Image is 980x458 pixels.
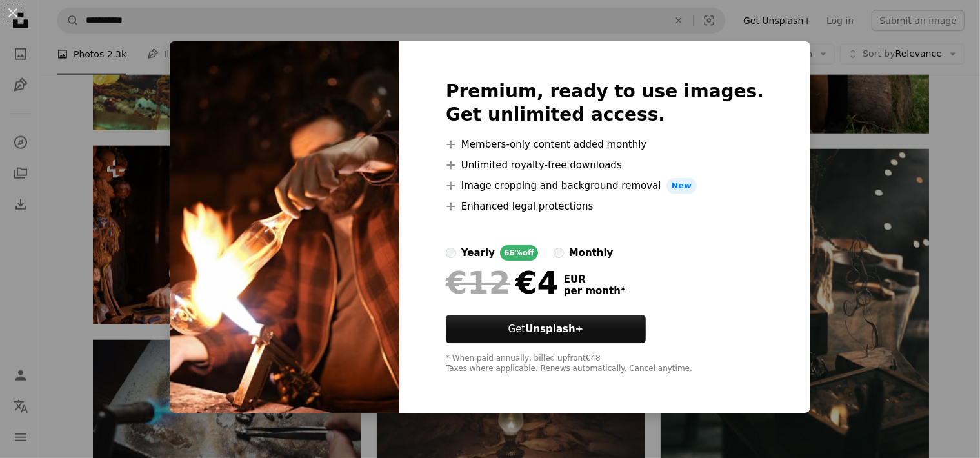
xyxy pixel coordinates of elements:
h2: Premium, ready to use images. Get unlimited access. [446,80,764,126]
strong: Unsplash+ [525,323,583,335]
li: Members-only content added monthly [446,137,764,152]
img: premium_photo-1677534712471-db24c3482256 [170,41,399,413]
div: €4 [446,266,559,299]
div: monthly [569,245,614,261]
span: per month * [564,285,626,297]
div: 66% off [500,245,538,261]
li: Enhanced legal protections [446,199,764,214]
button: GetUnsplash+ [446,315,646,343]
input: yearly66%off [446,248,456,258]
span: New [666,178,697,194]
input: monthly [554,248,564,258]
span: EUR [564,274,626,285]
div: * When paid annually, billed upfront €48 Taxes where applicable. Renews automatically. Cancel any... [446,353,764,374]
li: Image cropping and background removal [446,178,764,194]
li: Unlimited royalty-free downloads [446,157,764,173]
div: yearly [461,245,495,261]
span: €12 [446,266,510,299]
